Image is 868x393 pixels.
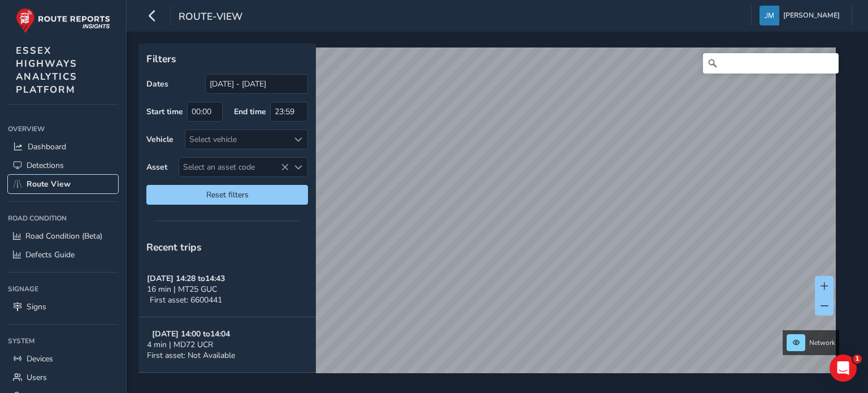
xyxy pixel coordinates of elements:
span: Devices [27,353,53,364]
span: 16 min | MT25 GUC [147,284,217,295]
span: Dashboard [28,141,66,152]
img: rr logo [16,8,110,33]
a: Road Condition (Beta) [8,227,118,245]
div: System [8,332,118,349]
a: Signs [8,297,118,316]
button: [DATE] 14:28 to14:4316 min | MT25 GUCFirst asset: 6600441 [138,262,316,317]
button: [DATE] 14:00 to14:044 min | MD72 UCRFirst asset: Not Available [138,317,316,373]
span: Recent trips [146,240,202,254]
span: 4 min | MD72 UCR [147,339,213,350]
a: Detections [8,156,118,175]
strong: [DATE] 14:00 to 14:04 [152,329,230,339]
span: Signs [27,301,46,312]
button: Reset filters [146,185,308,205]
div: Select vehicle [185,130,289,149]
div: Signage [8,280,118,297]
a: Defects Guide [8,245,118,264]
iframe: Intercom live chat [830,355,857,382]
span: First asset: 6600441 [150,295,222,305]
span: 1 [853,355,862,364]
span: route-view [179,10,242,25]
span: Road Condition (Beta) [25,231,102,241]
label: Asset [146,162,167,172]
span: First asset: Not Available [147,350,235,361]
canvas: Map [142,47,836,386]
label: Vehicle [146,134,173,145]
span: Users [27,372,47,383]
a: Users [8,368,118,387]
button: [PERSON_NAME] [759,6,844,25]
span: Route View [27,179,71,189]
a: Route View [8,175,118,193]
a: Dashboard [8,137,118,156]
label: Start time [146,106,183,117]
p: Filters [146,51,308,66]
a: Devices [8,349,118,368]
span: Defects Guide [25,249,75,260]
label: Dates [146,79,168,89]
div: Overview [8,120,118,137]
div: Select an asset code [289,158,307,176]
span: ESSEX HIGHWAYS ANALYTICS PLATFORM [16,44,77,96]
span: Select an asset code [179,158,289,176]
span: Detections [27,160,64,171]
span: Network [809,338,835,347]
img: diamond-layout [759,6,779,25]
input: Search [703,53,839,74]
label: End time [234,106,266,117]
span: [PERSON_NAME] [783,6,840,25]
span: Reset filters [155,189,300,200]
div: Road Condition [8,210,118,227]
strong: [DATE] 14:28 to 14:43 [147,273,225,284]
